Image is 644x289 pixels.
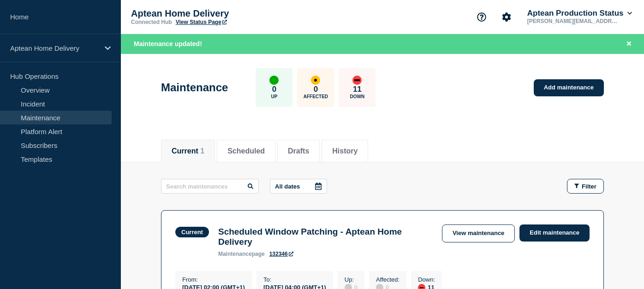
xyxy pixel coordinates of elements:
[161,179,259,194] input: Search maintenances
[218,251,252,257] span: maintenance
[227,147,265,155] button: Scheduled
[269,76,279,85] div: up
[472,7,491,27] button: Support
[134,40,202,47] span: Maintenance updated!
[288,147,309,155] button: Drafts
[181,229,203,236] div: Current
[200,147,204,155] span: 1
[304,94,328,99] p: Affected
[525,18,621,24] p: [PERSON_NAME][EMAIL_ADDRESS][DOMAIN_NAME]
[353,85,362,94] p: 11
[519,224,590,242] a: Edit maintenance
[218,251,265,257] p: page
[582,183,596,190] span: Filter
[172,147,204,155] button: Current 1
[376,276,400,283] p: Affected :
[269,251,293,257] a: 132346
[311,76,320,85] div: affected
[272,85,276,94] p: 0
[534,79,604,96] a: Add maintenance
[525,9,634,18] button: Aptean Production Status
[497,7,516,27] button: Account settings
[176,19,227,25] a: View Status Page
[345,276,358,283] p: Up :
[263,276,326,283] p: To :
[271,94,277,99] p: Up
[350,94,365,99] p: Down
[418,276,435,283] p: Down :
[131,8,316,19] p: Aptean Home Delivery
[10,44,99,52] p: Aptean Home Delivery
[218,227,433,247] h3: Scheduled Window Patching - Aptean Home Delivery
[352,76,362,85] div: down
[161,81,228,94] h1: Maintenance
[442,224,515,242] a: View maintenance
[270,179,327,194] button: All dates
[131,19,172,25] p: Connected Hub
[332,147,358,155] button: History
[275,183,300,190] p: All dates
[314,85,318,94] p: 0
[567,179,604,194] button: Filter
[182,276,245,283] p: From :
[623,39,635,49] button: Close banner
